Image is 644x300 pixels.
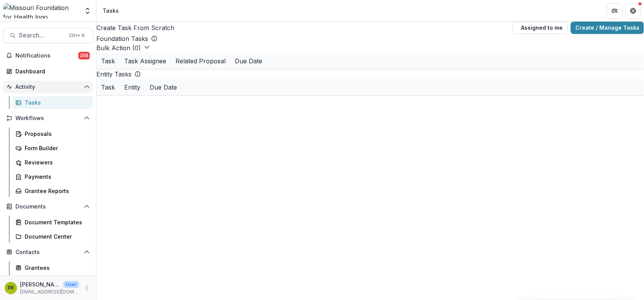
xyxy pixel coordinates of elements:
a: Create Task From Scratch [96,23,174,32]
button: Partners [607,3,622,19]
div: Due Date [145,83,182,92]
div: Task [96,53,120,69]
span: Activity [15,84,81,90]
button: Open Activity [3,81,93,93]
div: Grantee Reports [25,187,87,195]
button: Get Help [625,3,641,19]
div: Proposals [25,130,87,138]
div: Ctrl + K [67,31,86,40]
span: Search... [19,32,64,39]
div: Related Proposal [171,56,230,66]
div: Entity [120,79,145,95]
a: Payments [12,170,93,183]
span: 255 [78,52,90,59]
p: [EMAIL_ADDRESS][DOMAIN_NAME] [20,288,79,295]
div: Dashboard [15,67,87,75]
a: Grantees [12,261,93,274]
button: Notifications255 [3,49,93,62]
a: Tasks [12,96,93,109]
div: Task [96,79,120,95]
a: Create / Manage Tasks [571,22,644,34]
p: [PERSON_NAME] [20,280,60,288]
button: Open Contacts [3,246,93,258]
a: Reviewers [12,156,93,169]
div: Reviewers [25,158,87,166]
div: Due Date [230,56,267,66]
p: User [63,281,79,288]
div: Due Date [145,79,182,95]
div: Document Templates [25,218,87,226]
span: Documents [15,203,81,210]
img: Missouri Foundation for Health logo [3,3,79,19]
button: More [82,283,91,293]
div: Payments [25,173,87,181]
a: Grantee Reports [12,185,93,197]
div: Brandy Boyer [8,285,14,290]
a: Proposals [12,127,93,140]
button: Bulk Action (0) [96,43,150,53]
div: Related Proposal [171,53,230,69]
div: Form Builder [25,144,87,152]
div: Tasks [103,7,119,15]
button: Open Documents [3,200,93,213]
span: Contacts [15,249,81,256]
a: Dashboard [3,65,93,78]
div: Task [96,56,120,66]
p: Foundation Tasks [96,34,148,43]
div: Tasks [25,98,87,107]
button: Open entity switcher [82,3,93,19]
div: Entity [120,83,145,92]
button: Assigned to me [513,22,568,34]
a: Form Builder [12,142,93,154]
span: Workflows [15,115,81,122]
div: Grantees [25,264,87,272]
div: Due Date [230,53,267,69]
button: Search... [3,28,93,43]
a: Document Center [12,230,93,243]
div: Task Assignee [120,53,171,69]
div: Document Center [25,232,87,241]
button: Open Workflows [3,112,93,124]
div: Task Assignee [120,56,171,66]
p: Entity Tasks [96,69,131,79]
a: Document Templates [12,216,93,229]
nav: breadcrumb [99,5,122,16]
span: Notifications [15,53,78,59]
div: Task [96,83,120,92]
